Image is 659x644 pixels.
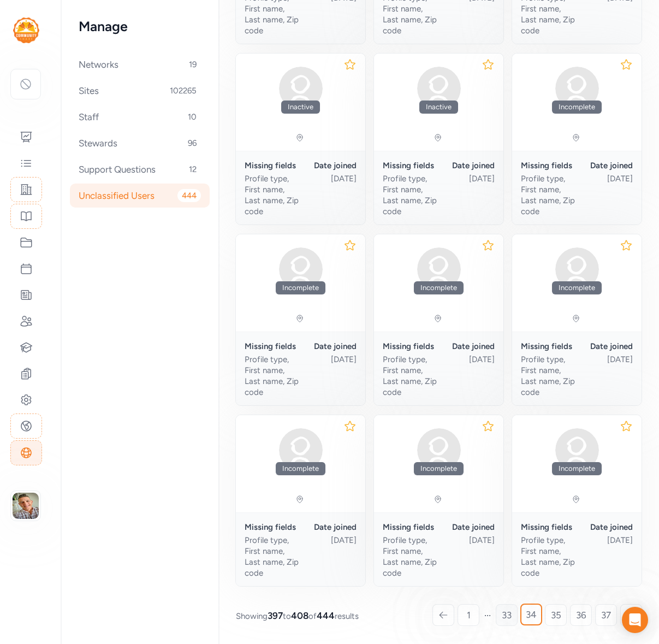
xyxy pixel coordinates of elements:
div: Inactive [281,101,320,114]
span: 96 [183,137,201,150]
span: 33 [502,608,512,622]
div: Date joined [577,522,633,533]
div: Missing fields [245,341,301,352]
span: 397 [268,610,283,621]
img: avatar38fbb18c.svg [275,243,327,296]
span: 444 [317,610,335,621]
div: Date joined [301,341,357,352]
div: Missing fields [521,341,577,352]
a: 1 [458,604,479,626]
div: Profile type, First name, Last name, Zip code [521,354,577,398]
span: 1 [467,608,471,622]
div: Incomplete [276,281,325,294]
img: logo [13,17,39,43]
h2: Manage [79,17,201,35]
div: Support Questions [70,157,210,181]
div: Profile type, First name, Last name, Zip code [245,173,301,217]
div: Missing fields [245,522,301,533]
img: avatar38fbb18c.svg [275,424,327,476]
img: avatar38fbb18c.svg [413,62,465,115]
div: Profile type, First name, Last name, Zip code [245,354,301,398]
div: Open Intercom Messenger [622,607,648,633]
div: Incomplete [552,281,602,294]
div: [DATE] [577,535,633,546]
div: Missing fields [245,160,301,171]
div: Incomplete [276,462,325,475]
div: Profile type, First name, Last name, Zip code [383,173,439,217]
img: avatar38fbb18c.svg [551,243,603,296]
span: 408 [291,610,308,621]
div: Stewards [70,131,210,155]
img: avatar38fbb18c.svg [275,62,327,115]
div: Profile type, First name, Last name, Zip code [383,535,439,578]
div: Date joined [439,522,495,533]
img: avatar38fbb18c.svg [413,424,465,476]
span: 36 [576,608,586,622]
div: Missing fields [521,160,577,171]
div: Date joined [577,341,633,352]
div: Date joined [439,341,495,352]
div: Networks [70,52,210,76]
div: [DATE] [439,535,495,546]
div: [DATE] [577,173,633,184]
div: Staff [70,105,210,129]
span: 102265 [165,84,201,97]
div: Date joined [439,160,495,171]
div: [DATE] [439,354,495,365]
span: 34 [526,608,537,621]
div: Profile type, First name, Last name, Zip code [383,354,439,398]
span: Showing to of results [236,609,359,622]
div: Inactive [419,101,458,114]
div: [DATE] [577,354,633,365]
a: 36 [570,604,592,626]
a: 33 [496,604,518,626]
div: Profile type, First name, Last name, Zip code [521,535,577,578]
img: avatar38fbb18c.svg [413,243,465,296]
span: 19 [185,58,201,71]
div: [DATE] [439,173,495,184]
img: avatar38fbb18c.svg [551,62,603,115]
div: Profile type, First name, Last name, Zip code [245,535,301,578]
div: [DATE] [301,535,357,546]
div: Incomplete [552,462,602,475]
img: avatar38fbb18c.svg [551,424,603,476]
div: Incomplete [414,281,464,294]
div: Missing fields [521,522,577,533]
div: [DATE] [301,173,357,184]
span: 10 [183,110,201,123]
div: Incomplete [414,462,464,475]
a: 37 [595,604,617,626]
div: Sites [70,79,210,103]
div: Missing fields [383,160,439,171]
span: 35 [551,608,561,622]
div: Date joined [577,160,633,171]
span: 12 [185,163,201,176]
div: Missing fields [383,522,439,533]
div: [DATE] [301,354,357,365]
div: Date joined [301,522,357,533]
span: 444 [177,189,201,202]
a: 35 [545,604,567,626]
div: Incomplete [552,101,602,114]
span: 37 [601,608,611,622]
div: Missing fields [383,341,439,352]
div: Date joined [301,160,357,171]
div: Profile type, First name, Last name, Zip code [521,173,577,217]
div: Unclassified Users [70,184,210,208]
